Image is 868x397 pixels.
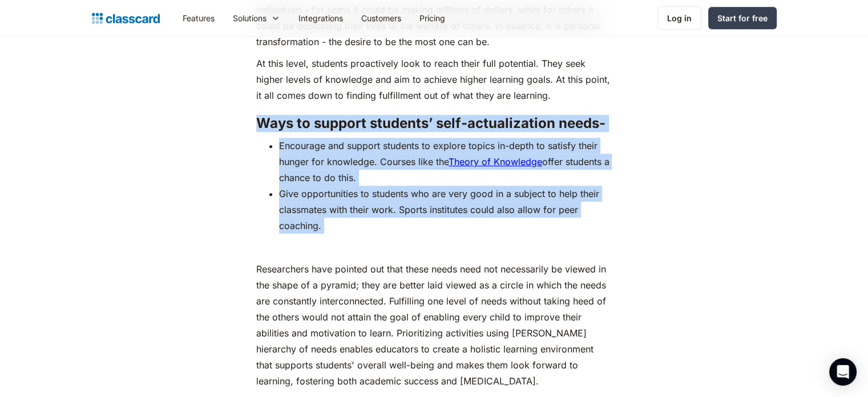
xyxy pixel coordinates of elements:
a: Theory of Knowledge [449,156,542,167]
p: At this level, students proactively look to reach their full potential. They seek higher levels o... [256,55,612,103]
a: Integrations [289,5,352,31]
div: Start for free [717,12,768,24]
h3: Ways to support students’ self-actualization needs- [256,115,612,132]
a: Pricing [410,5,454,31]
div: Solutions [224,5,289,31]
div: Open Intercom Messenger [829,358,857,386]
a: Log in [657,6,701,30]
li: Encourage and support students to explore topics in-depth to satisfy their hunger for knowledge. ... [279,138,612,186]
a: Features [173,5,224,31]
a: Start for free [708,7,777,29]
div: Solutions [233,12,267,24]
li: Give opportunities to students who are very good in a subject to help their classmates with their... [279,186,612,234]
div: Log in [667,12,692,24]
a: Customers [352,5,410,31]
p: ‍ [256,239,612,255]
p: Researchers have pointed out that these needs need not necessarily be viewed in the shape of a py... [256,261,612,389]
a: home [92,10,160,26]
